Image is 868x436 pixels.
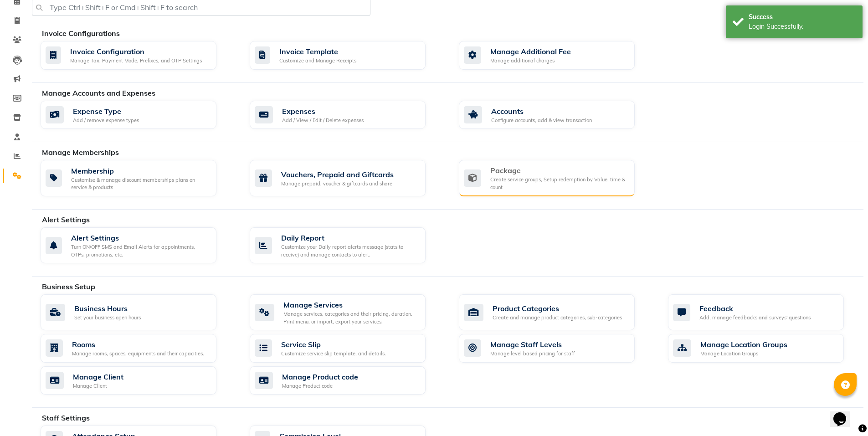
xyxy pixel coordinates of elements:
[490,57,571,65] div: Manage additional charges
[490,176,627,191] div: Create service groups, Setup redemption by Value, time & count
[71,165,209,176] div: Membership
[71,243,209,258] div: Turn ON/OFF SMS and Email Alerts for appointments, OTPs, promotions, etc.
[282,371,358,382] div: Manage Product code
[281,243,418,258] div: Customize your Daily report alerts message (stats to receive) and manage contacts to alert.
[459,160,654,196] a: PackageCreate service groups, Setup redemption by Value, time & count
[279,46,356,57] div: Invoice Template
[490,165,627,176] div: Package
[71,232,209,243] div: Alert Settings
[74,303,141,314] div: Business Hours
[700,339,787,350] div: Manage Location Groups
[491,106,592,117] div: Accounts
[282,382,358,390] div: Manage Product code
[281,350,386,358] div: Customize service slip template, and details.
[73,106,139,117] div: Expense Type
[41,160,236,196] a: MembershipCustomise & manage discount memberships plans on service & products
[490,46,571,57] div: Manage Additional Fee
[668,294,863,330] a: FeedbackAdd, manage feedbacks and surveys' questions
[281,339,386,350] div: Service Slip
[73,371,123,382] div: Manage Client
[700,350,787,358] div: Manage Location Groups
[699,303,811,314] div: Feedback
[459,101,654,129] a: AccountsConfigure accounts, add & view transaction
[71,176,209,191] div: Customise & manage discount memberships plans on service & products
[250,101,445,129] a: ExpensesAdd / View / Edit / Delete expenses
[283,310,418,325] div: Manage services, categories and their pricing, duration. Print menu, or import, export your servi...
[281,232,418,243] div: Daily Report
[279,57,356,65] div: Customize and Manage Receipts
[490,350,575,358] div: Manage level based pricing for staff
[282,106,364,117] div: Expenses
[283,299,418,310] div: Manage Services
[749,12,856,22] div: Success
[250,294,445,330] a: Manage ServicesManage services, categories and their pricing, duration. Print menu, or import, ex...
[459,41,654,70] a: Manage Additional FeeManage additional charges
[281,180,394,188] div: Manage prepaid, voucher & giftcards and share
[74,314,141,322] div: Set your business open hours
[250,160,445,196] a: Vouchers, Prepaid and GiftcardsManage prepaid, voucher & giftcards and share
[70,46,202,57] div: Invoice Configuration
[493,314,622,322] div: Create and manage product categories, sub-categories
[41,41,236,70] a: Invoice ConfigurationManage Tax, Payment Mode, Prefixes, and OTP Settings
[73,382,123,390] div: Manage Client
[250,366,445,395] a: Manage Product codeManage Product code
[459,294,654,330] a: Product CategoriesCreate and manage product categories, sub-categories
[491,117,592,124] div: Configure accounts, add & view transaction
[281,169,394,180] div: Vouchers, Prepaid and Giftcards
[41,334,236,363] a: RoomsManage rooms, spaces, equipments and their capacities.
[250,334,445,363] a: Service SlipCustomize service slip template, and details.
[41,366,236,395] a: Manage ClientManage Client
[250,227,445,263] a: Daily ReportCustomize your Daily report alerts message (stats to receive) and manage contacts to ...
[41,101,236,129] a: Expense TypeAdd / remove expense types
[493,303,622,314] div: Product Categories
[668,334,863,363] a: Manage Location GroupsManage Location Groups
[70,57,202,65] div: Manage Tax, Payment Mode, Prefixes, and OTP Settings
[282,117,364,124] div: Add / View / Edit / Delete expenses
[699,314,811,322] div: Add, manage feedbacks and surveys' questions
[749,22,856,31] div: Login Successfully.
[73,117,139,124] div: Add / remove expense types
[459,334,654,363] a: Manage Staff LevelsManage level based pricing for staff
[490,339,575,350] div: Manage Staff Levels
[72,350,204,358] div: Manage rooms, spaces, equipments and their capacities.
[250,41,445,70] a: Invoice TemplateCustomize and Manage Receipts
[830,400,859,427] iframe: chat widget
[72,339,204,350] div: Rooms
[41,227,236,263] a: Alert SettingsTurn ON/OFF SMS and Email Alerts for appointments, OTPs, promotions, etc.
[41,294,236,330] a: Business HoursSet your business open hours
